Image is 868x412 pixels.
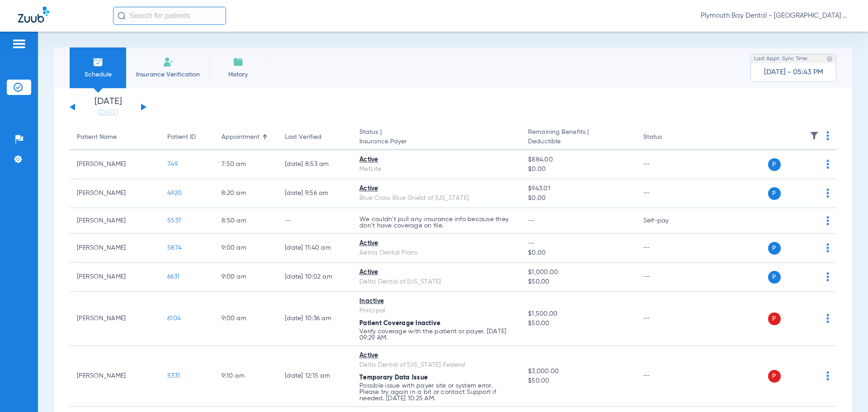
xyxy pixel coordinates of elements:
[70,179,160,208] td: [PERSON_NAME]
[70,292,160,346] td: [PERSON_NAME]
[359,360,514,370] div: Delta Dental of [US_STATE] Federal
[113,7,226,25] input: Search for patients
[214,179,278,208] td: 8:20 AM
[528,277,628,287] span: $50.00
[278,150,352,179] td: [DATE] 8:53 AM
[636,346,697,407] td: --
[118,12,126,20] img: Search Icon
[636,263,697,292] td: --
[359,306,514,316] div: Principal
[823,369,868,412] iframe: Chat Widget
[77,133,153,142] div: Patient Name
[636,179,697,208] td: --
[359,216,514,229] p: We couldn’t pull any insurance info because they don’t have coverage on file.
[754,54,808,63] span: Last Appt. Sync Time:
[528,194,628,203] span: $0.00
[70,208,160,234] td: [PERSON_NAME]
[167,190,182,196] span: 4920
[12,38,26,49] img: hamburger-icon
[285,133,321,142] div: Last Verified
[81,108,135,117] a: [DATE]
[214,234,278,263] td: 9:00 AM
[521,125,636,150] th: Remaining Benefits |
[278,234,352,263] td: [DATE] 11:40 AM
[528,239,628,248] span: --
[636,125,697,150] th: Status
[222,133,259,142] div: Appointment
[636,208,697,234] td: Self-pay
[528,376,628,386] span: $50.00
[826,314,829,323] img: group-dot-blue.svg
[528,165,628,174] span: $0.00
[167,133,196,142] div: Patient ID
[826,216,829,225] img: group-dot-blue.svg
[359,165,514,174] div: MetLife
[359,268,514,277] div: Active
[528,309,628,319] span: $1,500.00
[359,374,428,381] span: Temporary Data Issue
[359,297,514,306] div: Inactive
[826,243,829,252] img: group-dot-blue.svg
[528,319,628,328] span: $50.00
[70,150,160,179] td: [PERSON_NAME]
[359,248,514,258] div: Aetna Dental Plans
[163,57,174,67] img: Manual Insurance Verification
[826,189,829,198] img: group-dot-blue.svg
[278,263,352,292] td: [DATE] 10:02 AM
[528,367,628,376] span: $3,000.00
[133,70,203,79] span: Insurance Verification
[826,131,829,140] img: group-dot-blue.svg
[528,184,628,194] span: $943.01
[352,125,521,150] th: Status |
[528,137,628,147] span: Deductible
[636,234,697,263] td: --
[167,373,180,379] span: 5331
[214,292,278,346] td: 9:00 AM
[359,383,514,402] p: Possible issue with payer site or system error. Please try again in a bit or contact Support if n...
[359,155,514,165] div: Active
[826,56,833,62] img: last sync help info
[167,218,181,224] span: 5537
[81,97,135,117] li: [DATE]
[768,158,781,171] span: P
[285,133,345,142] div: Last Verified
[764,68,823,77] span: [DATE] - 05:43 PM
[826,160,829,169] img: group-dot-blue.svg
[18,7,49,23] img: Zuub Logo
[167,274,179,280] span: 6631
[70,234,160,263] td: [PERSON_NAME]
[528,155,628,165] span: $884.00
[278,179,352,208] td: [DATE] 9:56 AM
[359,277,514,287] div: Delta Dental of [US_STATE]
[528,218,535,224] span: --
[214,346,278,407] td: 9:10 AM
[76,70,119,79] span: Schedule
[77,133,117,142] div: Patient Name
[167,161,178,167] span: 749
[768,242,781,255] span: P
[701,11,850,20] span: Plymouth Bay Dental - [GEOGRAPHIC_DATA] Dental
[810,131,819,140] img: filter.svg
[222,133,270,142] div: Appointment
[214,208,278,234] td: 8:50 AM
[359,351,514,360] div: Active
[214,150,278,179] td: 7:50 AM
[768,271,781,284] span: P
[167,315,181,322] span: 6104
[93,57,104,67] img: Schedule
[528,248,628,258] span: $0.00
[70,263,160,292] td: [PERSON_NAME]
[359,328,514,341] p: Verify coverage with the patient or payer. [DATE] 09:29 AM.
[359,194,514,203] div: Blue Cross Blue Shield of [US_STATE]
[768,187,781,200] span: P
[70,346,160,407] td: [PERSON_NAME]
[278,292,352,346] td: [DATE] 10:36 AM
[359,239,514,248] div: Active
[636,292,697,346] td: --
[528,268,628,277] span: $1,000.00
[359,320,440,327] span: Patient Coverage Inactive
[233,57,244,67] img: History
[278,208,352,234] td: --
[359,137,514,147] span: Insurance Payer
